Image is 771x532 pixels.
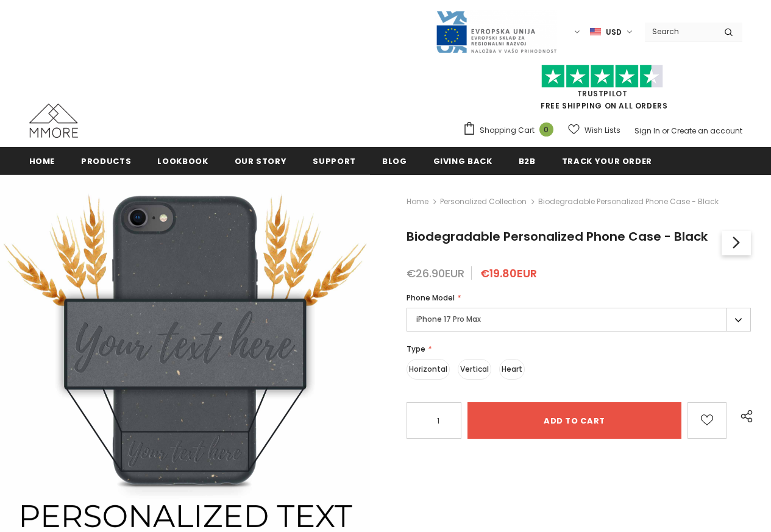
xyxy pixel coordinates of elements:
[29,147,55,174] a: Home
[499,359,525,380] label: Heart
[577,88,628,99] a: Trustpilot
[463,121,560,140] a: Shopping Cart 0
[539,122,553,137] span: 0
[382,147,407,174] a: Blog
[407,293,455,303] span: Phone Model
[541,65,663,88] img: Trust Pilot Stars
[662,126,669,136] span: or
[562,155,652,167] span: Track your order
[407,228,708,245] span: Biodegradable Personalized Phone Case - Black
[519,147,536,174] a: B2B
[435,26,557,37] a: Javni Razpis
[382,155,407,167] span: Blog
[407,266,464,281] span: €26.90EUR
[645,23,715,40] input: Search Site
[235,147,287,174] a: Our Story
[407,308,751,332] label: iPhone 17 Pro Max
[313,155,356,167] span: support
[407,344,425,354] span: Type
[458,359,491,380] label: Vertical
[313,147,356,174] a: support
[433,147,492,174] a: Giving back
[467,402,681,439] input: Add to cart
[433,155,492,167] span: Giving back
[562,147,652,174] a: Track your order
[634,126,660,136] a: Sign In
[157,155,208,167] span: Lookbook
[81,147,131,174] a: Products
[671,126,742,136] a: Create an account
[480,266,537,281] span: €19.80EUR
[235,155,287,167] span: Our Story
[440,196,527,207] a: Personalized Collection
[407,194,428,209] a: Home
[538,194,719,209] span: Biodegradable Personalized Phone Case - Black
[435,10,557,54] img: Javni Razpis
[584,124,620,137] span: Wish Lists
[463,70,742,111] span: FREE SHIPPING ON ALL ORDERS
[407,359,450,380] label: Horizontal
[590,27,601,37] img: USD
[29,155,55,167] span: Home
[606,26,622,38] span: USD
[157,147,208,174] a: Lookbook
[519,155,536,167] span: B2B
[568,119,620,141] a: Wish Lists
[480,124,535,137] span: Shopping Cart
[81,155,131,167] span: Products
[29,104,78,138] img: MMORE Cases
